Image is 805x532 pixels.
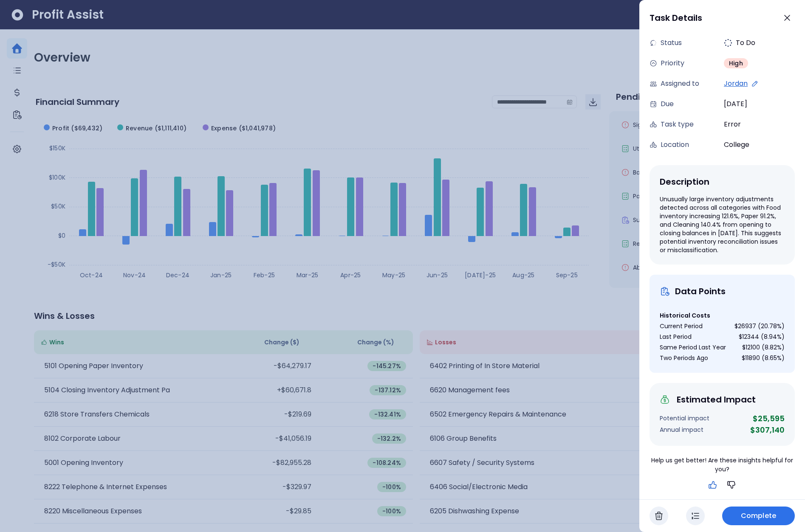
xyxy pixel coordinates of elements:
[660,425,703,434] div: Annual impact
[734,322,785,331] div: $26937 (20.78%)
[742,354,785,363] div: $11890 (8.65%)
[724,140,749,150] span: College
[650,11,773,24] div: Task Details
[660,195,785,254] div: Unusually large inventory adjustments detected across all categories with Food inventory increasi...
[722,507,795,525] button: Complete
[661,79,699,89] span: Assigned to
[650,456,795,474] div: Help us get better! Are these insights helpful for you?
[724,79,748,89] span: Jordan
[675,285,726,298] div: Data Points
[753,413,785,424] div: $25,595
[660,175,785,188] div: Description
[741,511,776,521] span: Complete
[724,99,747,109] span: [DATE]
[724,119,741,129] span: Error
[660,354,708,363] div: Two Periods Ago
[724,39,732,47] img: todo
[660,332,692,341] div: Last Period
[750,424,785,436] div: $307,140
[661,140,689,150] span: Location
[660,414,709,423] div: Potential impact
[660,311,785,320] p: Historical Costs
[742,343,785,352] div: $12100 (8.82%)
[661,119,694,129] span: Task type
[660,322,703,331] div: Current Period
[736,38,755,48] span: To Do
[739,332,785,341] div: $12344 (8.94%)
[661,58,684,68] span: Priority
[661,38,682,48] span: Status
[660,343,726,352] div: Same Period Last Year
[729,59,743,68] span: High
[677,393,756,406] div: Estimated Impact
[661,99,674,109] span: Due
